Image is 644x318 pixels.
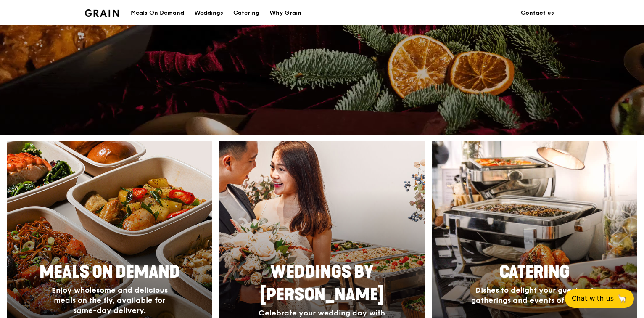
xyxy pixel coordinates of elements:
[565,289,634,308] button: Chat with us🦙
[85,9,119,17] img: Grain
[189,0,228,26] a: Weddings
[131,0,184,26] div: Meals On Demand
[52,286,168,315] span: Enjoy wholesome and delicious meals on the fly, available for same-day delivery.
[194,0,223,26] div: Weddings
[269,0,301,26] div: Why Grain
[471,286,597,305] span: Dishes to delight your guests, at gatherings and events of all sizes.
[499,262,570,282] span: Catering
[228,0,264,26] a: Catering
[617,294,627,304] span: 🦙
[260,262,384,305] span: Weddings by [PERSON_NAME]
[516,0,559,26] a: Contact us
[264,0,306,26] a: Why Grain
[572,294,614,304] span: Chat with us
[40,262,180,282] span: Meals On Demand
[233,0,259,26] div: Catering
